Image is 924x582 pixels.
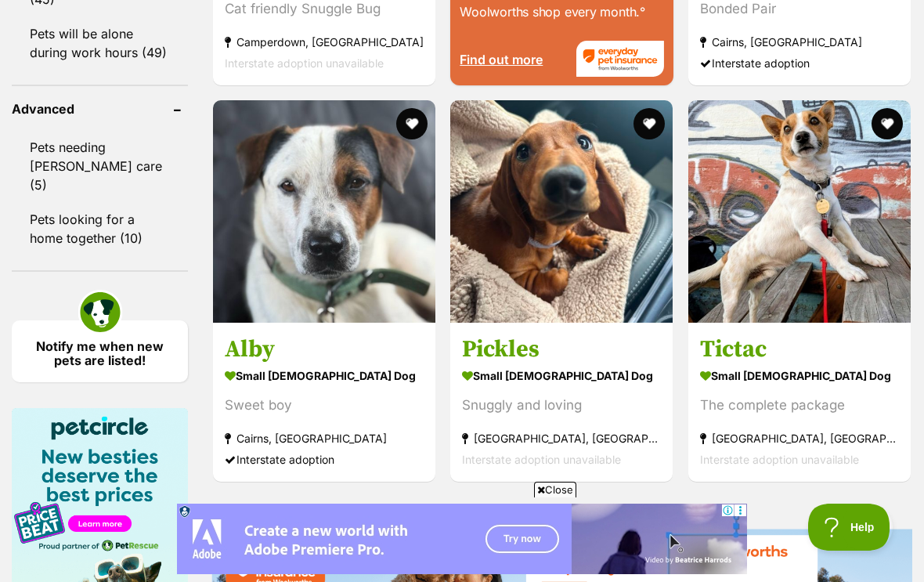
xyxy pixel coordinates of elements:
[396,108,428,139] button: favourite
[462,364,661,387] strong: small [DEMOGRAPHIC_DATA] Dog
[12,102,188,116] header: Advanced
[700,334,899,364] h3: Tictac
[225,428,424,449] strong: Cairns, [GEOGRAPHIC_DATA]
[225,395,424,416] div: Sweet boy
[808,504,893,551] iframe: Help Scout Beacon - Open
[450,100,673,323] img: Pickles - Dachshund Dog
[450,323,673,482] a: Pickles small [DEMOGRAPHIC_DATA] Dog Snuggly and loving [GEOGRAPHIC_DATA], [GEOGRAPHIC_DATA] Inte...
[462,334,661,364] h3: Pickles
[213,323,435,482] a: Alby small [DEMOGRAPHIC_DATA] Dog Sweet boy Cairns, [GEOGRAPHIC_DATA] Interstate adoption
[225,31,424,52] strong: Camperdown, [GEOGRAPHIC_DATA]
[225,56,384,70] span: Interstate adoption unavailable
[872,108,903,139] button: favourite
[688,323,911,482] a: Tictac small [DEMOGRAPHIC_DATA] Dog The complete package [GEOGRAPHIC_DATA], [GEOGRAPHIC_DATA] Int...
[225,334,424,364] h3: Alby
[12,320,188,382] a: Notify me when new pets are listed!
[700,364,899,387] strong: small [DEMOGRAPHIC_DATA] Dog
[12,17,188,69] a: Pets will be alone during work hours (49)
[462,395,661,416] div: Snuggly and loving
[700,453,859,466] span: Interstate adoption unavailable
[12,203,188,255] a: Pets looking for a home together (10)
[688,100,911,323] img: Tictac - Jack Russell Terrier Dog
[534,482,576,497] span: Close
[700,395,899,416] div: The complete package
[12,131,188,201] a: Pets needing [PERSON_NAME] care (5)
[213,100,435,323] img: Alby - Jack Russell Terrier Dog
[225,364,424,387] strong: small [DEMOGRAPHIC_DATA] Dog
[634,108,666,139] button: favourite
[700,52,899,74] div: Interstate adoption
[700,428,899,449] strong: [GEOGRAPHIC_DATA], [GEOGRAPHIC_DATA]
[700,31,899,52] strong: Cairns, [GEOGRAPHIC_DATA]
[177,504,747,574] iframe: Advertisement
[462,428,661,449] strong: [GEOGRAPHIC_DATA], [GEOGRAPHIC_DATA]
[462,453,621,466] span: Interstate adoption unavailable
[225,449,424,470] div: Interstate adoption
